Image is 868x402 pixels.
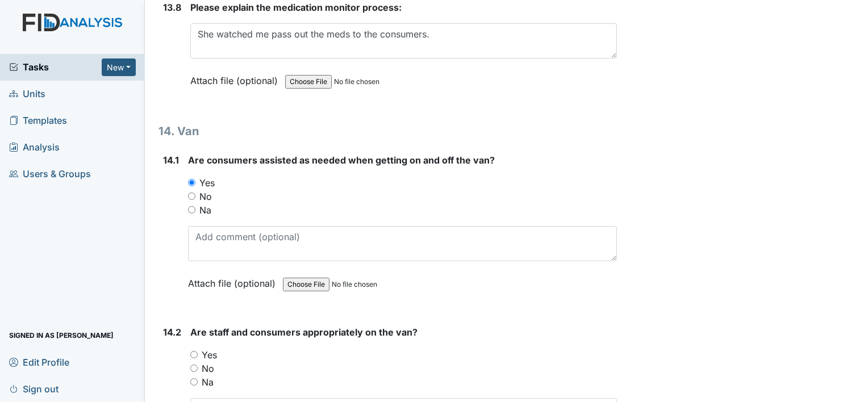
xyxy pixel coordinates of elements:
[190,68,282,87] label: Attach file (optional)
[188,154,495,166] span: Are consumers assisted as needed when getting on and off the van?
[190,378,198,386] input: Na
[158,123,617,140] h1: 14. Van
[202,362,214,375] label: No
[9,353,69,371] span: Edit Profile
[9,85,45,103] span: Units
[9,139,60,156] span: Analysis
[202,375,214,389] label: Na
[190,326,418,338] span: Are staff and consumers appropriately on the van?
[9,112,67,129] span: Templates
[190,2,402,13] span: Please explain the medication monitor process:
[102,58,136,76] button: New
[188,270,280,290] label: Attach file (optional)
[9,326,114,344] span: Signed in as [PERSON_NAME]
[9,60,102,74] a: Tasks
[188,179,195,186] input: Yes
[199,176,215,190] label: Yes
[199,203,211,217] label: Na
[190,351,198,358] input: Yes
[163,325,181,339] label: 14.2
[202,348,217,362] label: Yes
[188,192,195,200] input: No
[199,190,212,203] label: No
[190,365,198,372] input: No
[188,206,195,213] input: Na
[163,1,181,14] label: 13.8
[9,165,91,183] span: Users & Groups
[9,380,59,397] span: Sign out
[163,153,179,167] label: 14.1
